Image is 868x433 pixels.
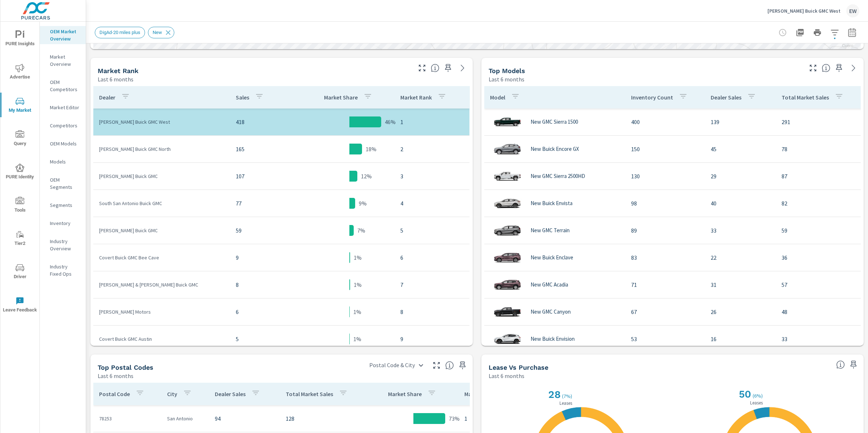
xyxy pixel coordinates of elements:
[489,67,525,75] h5: Top Models
[99,281,224,288] p: [PERSON_NAME] & [PERSON_NAME] Buick GMC
[457,62,468,74] a: See more details in report
[493,274,522,296] img: glamour
[449,414,460,423] p: 73%
[353,335,361,343] p: 1%
[388,390,422,398] p: Market Share
[3,130,37,148] span: Query
[782,307,858,316] p: 48
[3,30,37,48] span: PURE Insights
[493,328,522,350] img: glamour
[782,335,858,343] p: 33
[400,280,464,289] p: 7
[631,335,699,343] p: 53
[493,247,522,268] img: glamour
[99,173,224,180] p: [PERSON_NAME] Buick GMC
[464,414,524,423] p: 1
[493,138,522,160] img: glamour
[807,62,819,74] button: Make Fullscreen
[50,53,80,68] p: Market Overview
[833,62,845,74] span: Save this to your personalized report
[822,64,830,72] span: Find the biggest opportunities within your model lineup nationwide. [Source: Market registration ...
[631,307,699,316] p: 67
[40,120,86,131] div: Competitors
[359,199,367,208] p: 9%
[167,415,203,422] p: San Antonio
[3,297,37,314] span: Leave Feedback
[711,253,770,262] p: 22
[631,226,699,235] p: 89
[40,174,86,192] div: OEM Segments
[782,199,858,208] p: 82
[845,25,859,40] button: Select Date Range
[782,145,858,153] p: 78
[99,118,224,126] p: [PERSON_NAME] Buick GMC West
[400,172,464,181] p: 3
[711,118,770,126] p: 139
[782,172,858,181] p: 87
[547,389,561,400] h2: 28
[457,360,468,371] span: Save this to your personalized report
[366,145,376,153] p: 18%
[99,200,224,207] p: South San Antonio Buick GMC
[445,361,454,370] span: Top Postal Codes shows you how you rank, in terms of sales, to other dealerships in your market. ...
[40,200,86,211] div: Segments
[385,118,396,126] p: 46%
[531,309,571,315] p: New GMC Canyon
[40,51,86,69] div: Market Overview
[236,335,298,343] p: 5
[489,75,524,84] p: Last 6 months
[236,253,298,262] p: 9
[40,218,86,229] div: Inventory
[40,26,86,44] div: OEM Market Overview
[98,75,133,84] p: Last 6 months
[400,335,464,343] p: 9
[531,119,578,125] p: New GMC Sierra 1500
[400,199,464,208] p: 4
[40,236,86,254] div: Industry Overview
[236,145,298,153] p: 165
[848,359,859,370] span: Save this to your personalized report
[631,118,699,126] p: 400
[490,94,505,101] p: Model
[631,199,699,208] p: 98
[631,253,699,262] p: 83
[354,253,362,262] p: 1%
[531,336,575,342] p: New Buick Envision
[98,67,139,75] h5: Market Rank
[286,414,362,423] p: 128
[531,173,585,179] p: New GMC Sierra 2500HD
[493,111,522,133] img: glamour
[631,145,699,153] p: 150
[493,165,522,187] img: glamour
[50,28,80,42] p: OEM Market Overview
[215,414,274,423] p: 94
[99,335,224,343] p: Covert Buick GMC Austin
[236,307,298,316] p: 6
[99,227,224,234] p: [PERSON_NAME] Buick GMC
[40,102,86,113] div: Market Editor
[99,390,130,398] p: Postal Code
[531,227,570,234] p: New GMC Terrain
[3,64,37,81] span: Advertise
[215,390,246,398] p: Dealer Sales
[749,400,764,405] p: Leases
[50,158,80,165] p: Models
[99,308,224,315] p: [PERSON_NAME] Motors
[3,263,37,281] span: Driver
[493,220,522,241] img: glamour
[711,335,770,343] p: 16
[99,254,224,261] p: Covert Buick GMC Bee Cave
[50,78,80,93] p: OEM Competitors
[3,230,37,248] span: Tier2
[464,390,496,398] p: Market Rank
[361,172,372,181] p: 12%
[236,118,298,126] p: 418
[236,94,249,101] p: Sales
[167,390,177,398] p: City
[737,388,751,400] h2: 50
[365,359,428,372] div: Postal Code & City
[782,94,829,101] p: Total Market Sales
[836,360,845,369] span: Understand how shoppers are deciding to purchase vehicles. Sales data is based off market registr...
[711,145,770,153] p: 45
[357,226,365,235] p: 7%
